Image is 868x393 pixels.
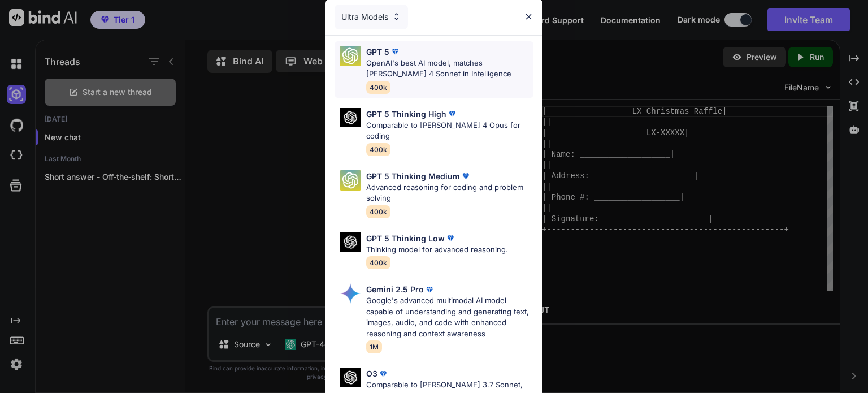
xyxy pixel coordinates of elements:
p: Advanced reasoning for coding and problem solving [366,182,533,204]
div: Ultra Models [335,5,408,29]
img: premium [446,108,458,119]
img: premium [377,368,389,379]
img: Pick Models [340,46,361,66]
img: Pick Models [340,283,361,304]
p: OpenAI's best AI model, matches [PERSON_NAME] 4 Sonnet in Intelligence [366,58,533,80]
p: Thinking model for advanced reasoning. [366,244,508,256]
p: Gemini 2.5 Pro [366,283,424,295]
img: premium [389,46,401,57]
img: Pick Models [340,108,361,128]
span: 400k [366,205,390,218]
p: GPT 5 Thinking High [366,108,446,120]
img: premium [445,232,456,244]
span: 400k [366,81,390,94]
p: Google's advanced multimodal AI model capable of understanding and generating text, images, audio... [366,295,533,339]
span: 1M [366,340,382,353]
img: premium [460,170,471,182]
p: Comparable to [PERSON_NAME] 4 Opus for coding [366,120,533,142]
img: Pick Models [340,170,361,191]
img: premium [424,284,435,295]
span: 400k [366,256,390,269]
p: GPT 5 [366,46,389,58]
img: Pick Models [340,232,361,252]
img: Pick Models [340,368,361,387]
span: 400k [366,143,390,156]
p: GPT 5 Thinking Medium [366,170,460,182]
p: GPT 5 Thinking Low [366,232,445,244]
p: O3 [366,368,377,379]
img: close [524,12,533,21]
img: Pick Models [392,12,401,21]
